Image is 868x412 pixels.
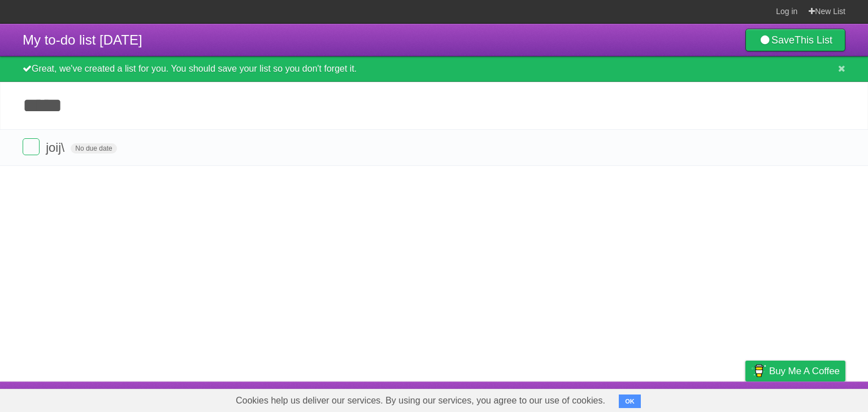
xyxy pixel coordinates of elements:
[46,141,67,155] : joij\
[751,361,766,380] img: Buy me a coffee
[774,384,845,409] a: Suggest a feature
[595,384,619,409] a: About
[619,395,641,408] button: OK
[731,384,760,409] a: Privacy
[745,29,845,51] a: SaveThis List
[23,138,40,155] label: Done
[224,389,617,412] span: Cookies help us deliver our services. By using our services, you agree to our use of cookies.
[745,361,845,382] a: Buy me a coffee
[795,34,832,46] b: This List
[692,384,717,409] a: Terms
[23,32,142,47] span: My to-do list [DATE]
[632,384,678,409] a: Developers
[71,143,116,154] span: No due date
[769,361,840,381] span: Buy me a coffee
